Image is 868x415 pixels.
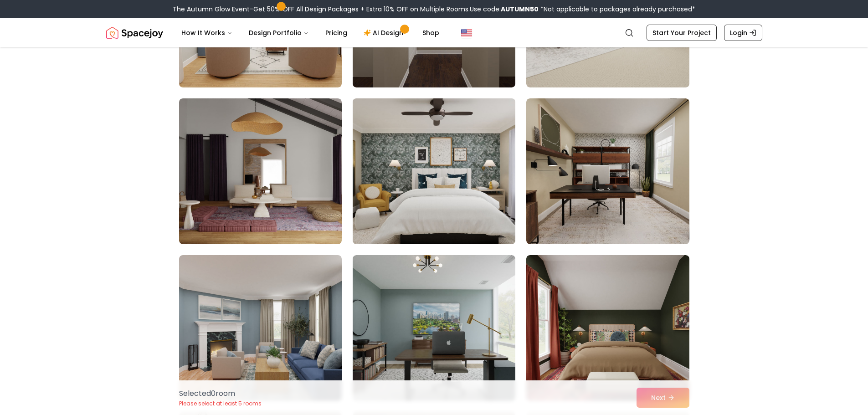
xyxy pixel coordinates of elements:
[415,24,447,42] a: Shop
[174,24,447,42] nav: Main
[179,255,342,401] img: Room room-7
[179,98,342,244] img: Room room-4
[461,27,472,38] img: United States
[179,400,262,407] p: Please select at least 5 rooms
[356,24,413,42] a: AI Design
[173,5,695,14] div: The Autumn Glow Event-Get 50% OFF All Design Packages + Extra 10% OFF on Multiple Rooms.
[353,255,515,401] img: Room room-8
[539,5,695,14] span: *Not applicable to packages already purchased*
[106,24,163,42] a: Spacejoy
[174,24,240,42] button: How It Works
[501,5,539,14] b: AUTUMN50
[241,24,316,42] button: Design Portfolio
[470,5,539,14] span: Use code:
[526,255,689,401] img: Room room-9
[647,25,717,41] a: Start Your Project
[318,24,354,42] a: Pricing
[724,25,762,41] a: Login
[179,388,262,399] p: Selected 0 room
[106,18,762,47] nav: Global
[349,95,519,248] img: Room room-5
[106,24,163,42] img: Spacejoy Logo
[526,98,689,244] img: Room room-6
